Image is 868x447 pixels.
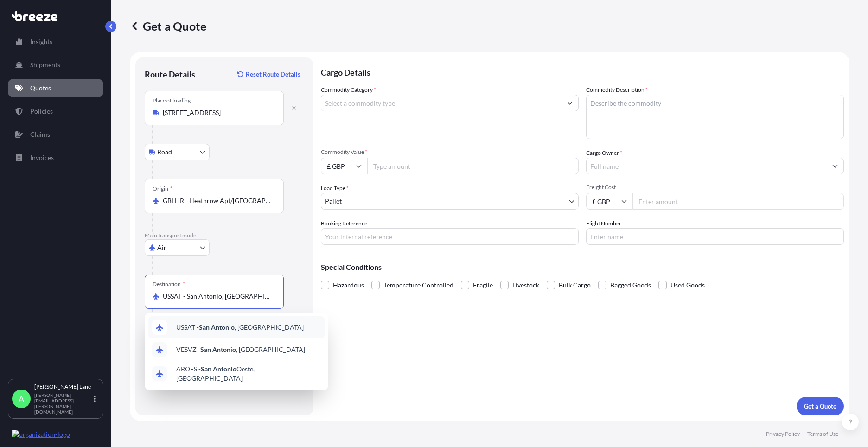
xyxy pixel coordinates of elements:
[321,95,562,111] input: Select a commodity type
[145,232,304,239] p: Main transport mode
[367,158,579,174] input: Type amount
[145,69,195,80] p: Route Details
[157,147,172,157] span: Road
[586,184,844,191] span: Freight Cost
[321,57,844,85] p: Cargo Details
[797,397,844,415] button: Get a Quote
[176,364,321,383] span: AROES - Oeste, [GEOGRAPHIC_DATA]
[153,281,185,288] div: Destination
[8,32,103,51] a: Insights
[145,144,210,160] button: Select transport
[559,278,591,292] span: Bulk Cargo
[176,323,304,332] span: USSAT - , [GEOGRAPHIC_DATA]
[30,83,51,93] p: Quotes
[586,148,622,158] label: Cargo Owner
[157,243,166,252] span: Air
[321,184,349,193] span: Load Type
[8,125,103,144] a: Claims
[30,37,52,46] p: Insights
[321,263,844,271] p: Special Conditions
[632,193,844,210] input: Enter amount
[586,219,621,228] label: Flight Number
[30,130,50,139] p: Claims
[30,60,60,70] p: Shipments
[199,323,235,331] b: San Antonio
[233,67,304,82] button: Reset Route Details
[8,102,103,121] a: Policies
[200,345,236,353] b: San Antonio
[145,239,210,256] button: Select transport
[163,292,272,301] input: Destination
[321,219,367,228] label: Booking Reference
[804,402,836,411] p: Get a Quote
[827,158,843,174] button: Show suggestions
[321,228,579,245] input: Your internal reference
[8,56,103,74] a: Shipments
[325,197,342,206] span: Pallet
[201,365,236,373] b: San Antonio
[19,394,24,403] span: A
[130,19,206,33] p: Get a Quote
[587,158,827,174] input: Full name
[12,430,70,439] img: organization-logo
[30,107,53,116] p: Policies
[473,278,493,292] span: Fragile
[512,278,539,292] span: Livestock
[246,70,300,79] p: Reset Route Details
[163,108,272,117] input: Place of loading
[153,185,172,192] div: Origin
[586,228,844,245] input: Enter name
[34,383,92,390] p: [PERSON_NAME] Lane
[321,148,579,156] span: Commodity Value
[586,85,648,95] label: Commodity Description
[153,97,191,104] div: Place of loading
[176,345,305,354] span: VESVZ - , [GEOGRAPHIC_DATA]
[30,153,54,162] p: Invoices
[163,196,272,205] input: Origin
[8,148,103,167] a: Invoices
[145,313,328,390] div: Show suggestions
[610,278,651,292] span: Bagged Goods
[670,278,705,292] span: Used Goods
[807,430,838,438] a: Terms of Use
[562,95,578,111] button: Show suggestions
[321,193,579,210] button: Pallet
[8,79,103,97] a: Quotes
[766,430,800,438] a: Privacy Policy
[321,85,376,95] label: Commodity Category
[333,278,364,292] span: Hazardous
[383,278,453,292] span: Temperature Controlled
[34,392,92,415] p: [PERSON_NAME][EMAIL_ADDRESS][PERSON_NAME][DOMAIN_NAME]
